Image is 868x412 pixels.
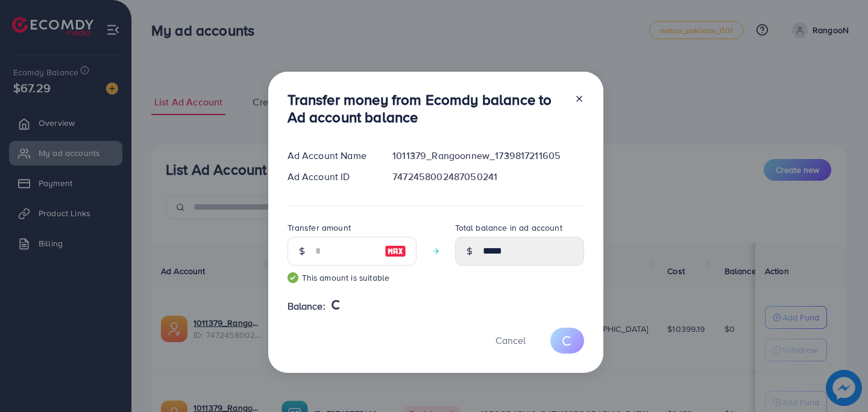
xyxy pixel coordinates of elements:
span: Balance: [288,299,325,313]
div: 7472458002487050241 [383,170,593,184]
small: This amount is suitable [288,272,417,284]
img: guide [288,272,298,283]
div: Ad Account ID [278,170,383,184]
img: image [385,244,406,258]
span: Cancel [495,334,526,347]
label: Transfer amount [288,222,351,234]
div: 1011379_Rangoonnew_1739817211605 [383,149,593,163]
button: Cancel [480,328,541,354]
h3: Transfer money from Ecomdy balance to Ad account balance [288,91,565,126]
div: Ad Account Name [278,149,383,163]
label: Total balance in ad account [455,222,562,234]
